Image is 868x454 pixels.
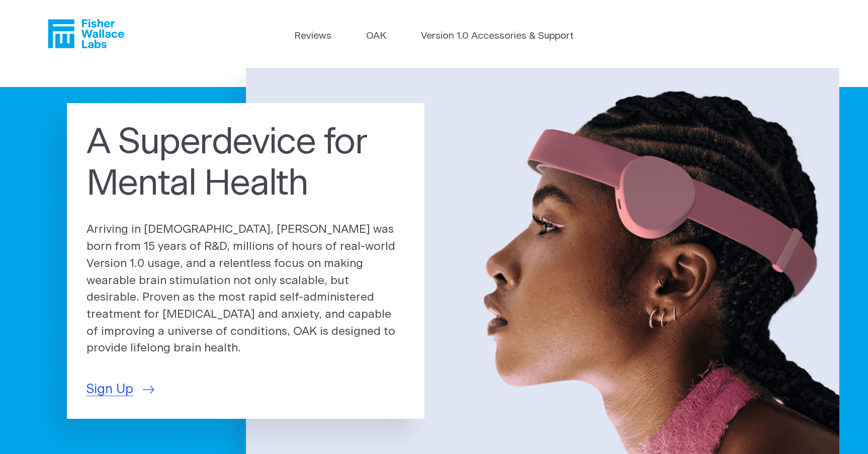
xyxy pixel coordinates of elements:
[294,29,331,44] a: Reviews
[366,29,386,44] a: OAK
[86,122,405,204] h1: A Superdevice for Mental Health
[86,380,133,399] span: Sign Up
[421,29,574,44] a: Version 1.0 Accessories & Support
[48,19,124,48] a: Fisher Wallace
[86,221,405,357] p: Arriving in [DEMOGRAPHIC_DATA], [PERSON_NAME] was born from 15 years of R&D, millions of hours of...
[86,380,154,399] a: Sign Up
